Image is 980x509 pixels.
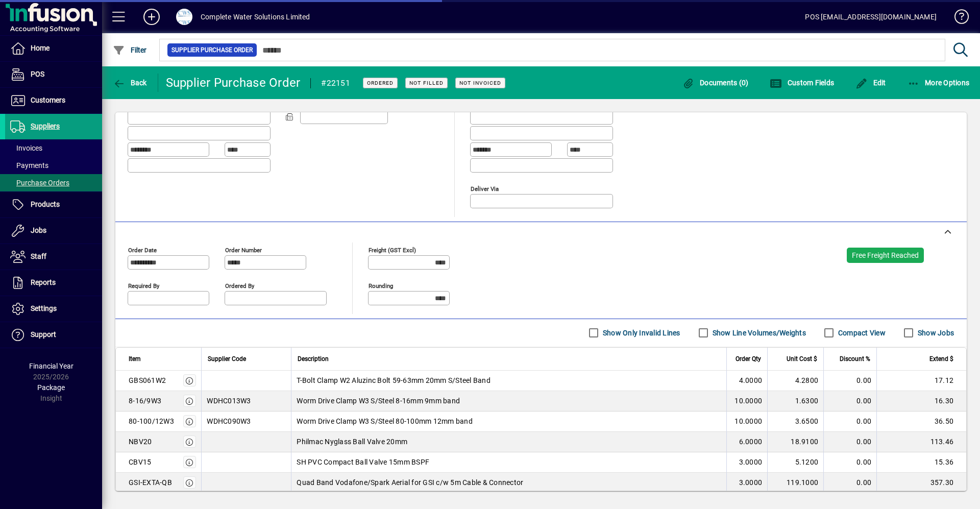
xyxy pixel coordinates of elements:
[805,9,937,25] div: POS [EMAIL_ADDRESS][DOMAIN_NAME]
[823,391,876,411] td: 0.00
[102,74,158,92] app-page-header-button: Back
[129,375,166,385] div: GBS061W2
[876,452,966,473] td: 15.36
[876,432,966,452] td: 113.46
[31,44,50,52] span: Home
[736,353,761,365] span: Order Qty
[726,371,767,391] td: 4.0000
[166,75,301,91] div: Supplier Purchase Order
[297,437,407,447] span: Philmac Nyglass Ball Valve 20mm
[767,411,823,432] td: 3.6500
[31,200,60,208] span: Products
[31,96,65,104] span: Customers
[726,452,767,473] td: 3.0000
[876,411,966,432] td: 36.50
[710,328,806,338] label: Show Line Volumes/Weights
[5,174,102,191] a: Purchase Orders
[823,452,876,473] td: 0.00
[31,252,46,260] span: Staff
[201,411,291,432] td: WDHC090W3
[5,244,102,270] a: Staff
[31,70,44,78] span: POS
[853,74,889,92] button: Edit
[31,122,60,130] span: Suppliers
[171,45,253,55] span: Supplier Purchase Order
[840,353,870,365] span: Discount %
[601,328,680,338] label: Show Only Invalid Lines
[225,246,262,253] mat-label: Order number
[37,383,65,392] span: Package
[767,391,823,411] td: 1.6300
[905,74,972,92] button: More Options
[201,9,310,25] div: Complete Water Solutions Limited
[297,457,429,467] span: SH PVC Compact Ball Valve 15mm BSPF
[129,437,152,447] div: NBV20
[201,391,291,411] td: WDHC013W3
[297,416,473,426] span: Worm Drive Clamp W3 S/Steel 80-100mm 12mm band
[129,396,161,406] div: 8-16/9W3
[5,192,102,217] a: Products
[767,452,823,473] td: 5.1200
[767,473,823,493] td: 119.1000
[409,80,444,86] span: Not Filled
[836,328,886,338] label: Compact View
[298,353,329,365] span: Description
[5,36,102,61] a: Home
[10,161,48,169] span: Payments
[29,362,73,370] span: Financial Year
[726,391,767,411] td: 10.0000
[129,477,172,488] div: GSI-EXTA-QB
[367,80,394,86] span: Ordered
[10,144,42,152] span: Invoices
[168,8,201,26] button: Profile
[947,2,967,35] a: Knowledge Base
[128,282,159,289] mat-label: Required by
[767,371,823,391] td: 4.2800
[31,304,57,312] span: Settings
[5,139,102,157] a: Invoices
[823,432,876,452] td: 0.00
[852,251,919,259] span: Free Freight Reached
[135,8,168,26] button: Add
[876,371,966,391] td: 17.12
[787,353,817,365] span: Unit Cost $
[321,75,350,91] div: #22151
[916,328,954,338] label: Show Jobs
[5,218,102,244] a: Jobs
[908,79,970,87] span: More Options
[31,226,46,234] span: Jobs
[297,477,523,488] span: Quad Band Vodafone/Spark Aerial for GSI c/w 5m Cable & Connector
[5,270,102,296] a: Reports
[31,330,56,338] span: Support
[823,411,876,432] td: 0.00
[823,371,876,391] td: 0.00
[5,322,102,348] a: Support
[929,353,953,365] span: Extend $
[5,62,102,87] a: POS
[5,296,102,322] a: Settings
[369,246,416,253] mat-label: Freight (GST excl)
[297,396,460,406] span: Worm Drive Clamp W3 S/Steel 8-16mm 9mm band
[5,157,102,174] a: Payments
[129,457,151,467] div: CBV15
[110,41,150,59] button: Filter
[208,353,246,365] span: Supplier Code
[225,282,254,289] mat-label: Ordered by
[767,432,823,452] td: 18.9100
[113,46,147,54] span: Filter
[876,391,966,411] td: 16.30
[5,88,102,113] a: Customers
[10,179,69,187] span: Purchase Orders
[31,278,56,286] span: Reports
[369,282,393,289] mat-label: Rounding
[770,79,834,87] span: Custom Fields
[726,473,767,493] td: 3.0000
[459,80,501,86] span: Not Invoiced
[471,185,499,192] mat-label: Deliver via
[129,353,141,365] span: Item
[129,416,174,426] div: 80-100/12W3
[726,411,767,432] td: 10.0000
[128,246,157,253] mat-label: Order date
[823,473,876,493] td: 0.00
[726,432,767,452] td: 6.0000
